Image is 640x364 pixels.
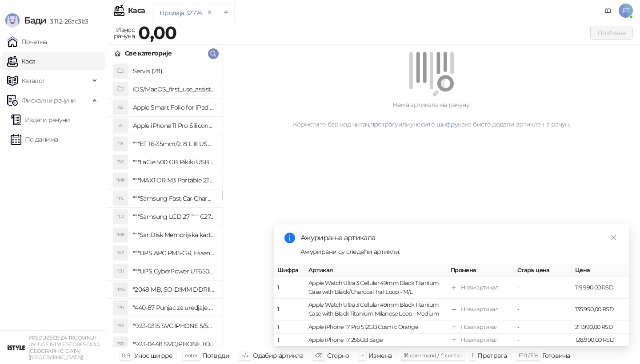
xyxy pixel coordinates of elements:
[133,100,215,115] h4: Apple Smart Folio for iPad mini (A17 Pro) - Sage
[133,228,215,242] h4: """SanDisk Memorijska kartica 256GB microSDXC sa SD adapterom SDSQXA1-256G-GN6MA - Extreme PLUS, ...
[21,91,76,109] span: Фискални рачуни
[361,352,364,359] span: +
[24,15,46,26] span: Бади
[122,352,130,359] span: 0-9
[572,334,629,347] td: 128.990,00 RSD
[133,191,215,206] h4: """Samsung Fast Car Charge Adapter, brzi auto punja_, boja crna"""
[590,26,633,40] button: Плаћање
[274,277,305,299] td: 1
[284,233,295,243] span: info-circle
[472,352,473,359] span: f
[461,305,498,314] div: Нови артикал
[204,9,216,16] button: remove
[300,247,619,257] div: Ажурирани су следећи артикли:
[305,299,447,321] td: Apple Watch Ultra 3 Cellular 49mm Black Titanium Case with Black Titanium Milanese Loop - Medium
[133,119,215,133] h4: Apple iPhone 11 Pro Silicone Case - Black
[370,120,398,128] a: претрагу
[461,283,498,292] div: Нови артикал
[160,8,202,18] div: Продаја 32774
[113,155,128,169] div: "5G
[514,334,572,347] td: -
[274,264,305,277] th: Шифра
[138,22,176,44] strong: 0,00
[28,335,100,360] small: PREDUZEĆE ZA TRGOVINU I USLUGE ISTYLE STORES DOO [GEOGRAPHIC_DATA] ([GEOGRAPHIC_DATA])
[514,321,572,334] td: -
[447,264,514,277] th: Промена
[113,119,128,133] div: AI
[133,137,215,151] h4: """EF 16-35mm/2, 8 L III USM"""
[404,352,463,359] span: ⌘ command / ⌃ control
[185,352,198,359] span: enter
[514,264,572,277] th: Стара цена
[21,72,45,90] span: Каталог
[241,352,248,359] span: ↑/↓
[572,299,629,321] td: 135.990,00 RSD
[274,334,305,347] td: 1
[134,350,173,361] div: Унос шифре
[274,321,305,334] td: 1
[113,228,128,242] div: "MK
[305,321,447,334] td: Apple iPhone 17 Pro 512GB Cosmic Orange
[461,336,498,344] div: Нови артикал
[133,264,215,278] h4: """UPS CyberPower UT650EG, 650VA/360W , line-int., s_uko, desktop"""
[11,111,70,129] a: Издати рачуни
[233,100,629,129] div: Нема артикала на рачуну. Користите бар код читач, или како бисте додали артикле на рачун.
[305,277,447,299] td: Apple Watch Ultra 3 Cellular 49mm Black Titanium Case with Black/Charcoal Trail Loop - M/L
[112,24,136,42] div: Износ рачуна
[107,62,222,347] div: grid
[368,350,392,361] div: Измена
[609,233,619,242] a: Close
[5,13,20,28] img: Logo
[601,4,615,18] a: Документација
[133,301,215,315] h4: "440-87 Punjac za uredjaje sa micro USB portom 4/1, Stand."
[113,246,128,260] div: "AP
[542,350,570,361] div: Готовина
[202,350,230,361] div: Потврди
[125,48,172,58] div: Све категорије
[611,234,617,241] span: close
[7,33,47,51] a: Почетна
[133,337,215,351] h4: "923-0448 SVC,IPHONE,TOURQUE DRIVER KIT .65KGF- CM Šrafciger "
[133,64,215,78] h4: Servis (28)
[477,350,507,361] div: Претрага
[113,173,128,187] div: "MP
[619,4,633,18] span: PT
[514,277,572,299] td: -
[113,282,128,297] div: "MS
[572,264,629,277] th: Цена
[113,210,128,224] div: "L2
[572,321,629,334] td: 211.990,00 RSD
[7,52,35,70] a: Каса
[572,277,629,299] td: 119.990,00 RSD
[133,282,215,297] h4: "2048 MB, SO-DIMM DDRII, 667 MHz, Napajanje 1,8 0,1 V, Latencija CL5"
[113,100,128,115] div: AS
[133,210,215,224] h4: """Samsung LCD 27"""" C27F390FHUXEN"""
[305,264,447,277] th: Артикал
[514,299,572,321] td: -
[11,131,58,148] a: По данима
[46,17,88,25] span: 3.11.2-26ac3b3
[327,350,349,361] div: Сторно
[128,7,145,14] div: Каса
[113,264,128,278] div: "CU
[305,334,447,347] td: Apple iPhone 17 256GB Sage
[217,4,235,21] button: Add tab
[253,350,303,361] div: Одабир артикла
[133,246,215,260] h4: """UPS APC PM5-GR, Essential Surge Arrest,5 utic_nica"""
[113,319,128,333] div: "S5
[300,233,619,243] div: Ажурирање артикала
[133,155,215,169] h4: """LaCie 500 GB Rikiki USB 3.0 / Ultra Compact & Resistant aluminum / USB 3.0 / 2.5"""""""
[274,299,305,321] td: 1
[315,352,322,359] span: ⌫
[113,337,128,351] div: "SD
[133,82,215,96] h4: iOS/MacOS_first_use_assistance (4)
[461,323,498,332] div: Нови артикал
[113,191,128,206] div: "FC
[133,173,215,187] h4: """MAXTOR M3 Portable 2TB 2.5"""" crni eksterni hard disk HX-M201TCB/GM"""
[133,319,215,333] h4: "923-0315 SVC,IPHONE 5/5S BATTERY REMOVAL TRAY Držač za iPhone sa kojim se otvara display
[113,301,128,315] div: "PU
[519,352,538,359] span: F10 / F16
[113,137,128,151] div: "18
[410,120,458,128] a: унесите шифру
[7,339,25,356] img: 64x64-companyLogo-77b92cf4-9946-4f36-9751-bf7bb5fd2c7d.png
